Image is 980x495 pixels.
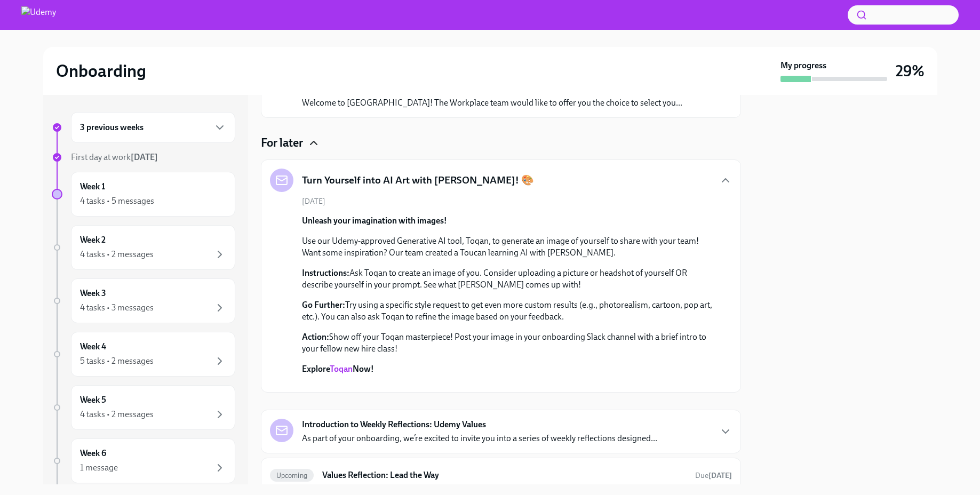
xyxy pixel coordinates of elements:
[302,268,349,278] strong: Instructions:
[302,364,374,374] strong: Explore Now!
[71,112,235,143] div: 3 previous weeks
[52,438,235,483] a: Week 61 message
[270,467,732,484] a: UpcomingValues Reflection: Lead the WayDue[DATE]
[780,60,826,71] strong: My progress
[302,300,345,310] strong: Go Further:
[52,278,235,323] a: Week 34 tasks • 3 messages
[71,152,158,162] span: First day at work
[80,448,106,459] h6: Week 6
[80,394,106,406] h6: Week 5
[302,235,715,259] p: Use our Udemy-approved Generative AI tool, Toqan, to generate an image of yourself to share with ...
[302,332,329,342] strong: Action:
[302,196,325,206] span: [DATE]
[80,288,106,299] h6: Week 3
[302,419,486,430] strong: Introduction to Weekly Reflections: Udemy Values
[80,302,154,314] div: 4 tasks • 3 messages
[80,234,106,246] h6: Week 2
[896,61,925,81] h3: 29%
[52,332,235,377] a: Week 45 tasks • 2 messages
[261,135,741,151] div: For later
[695,470,732,481] span: September 15th, 2025 09:00
[80,122,144,133] h6: 3 previous weeks
[322,469,686,481] h6: Values Reflection: Lead the Way
[302,331,715,355] p: Show off your Toqan masterpiece! Post your image in your onboarding Slack channel with a brief in...
[302,97,682,109] p: Welcome to [GEOGRAPHIC_DATA]! The Workplace team would like to offer you the choice to select you...
[80,249,154,260] div: 4 tasks • 2 messages
[80,355,154,367] div: 5 tasks • 2 messages
[52,172,235,217] a: Week 14 tasks • 5 messages
[708,471,732,480] strong: [DATE]
[52,225,235,270] a: Week 24 tasks • 2 messages
[52,385,235,430] a: Week 54 tasks • 2 messages
[21,6,56,23] img: Udemy
[131,152,158,162] strong: [DATE]
[261,135,303,151] h4: For later
[302,267,715,291] p: Ask Toqan to create an image of you. Consider uploading a picture or headshot of yourself OR desc...
[80,181,105,193] h6: Week 1
[695,471,732,480] span: Due
[302,215,447,226] strong: Unleash your imagination with images!
[80,195,154,207] div: 4 tasks • 5 messages
[270,472,314,480] span: Upcoming
[302,173,534,187] h5: Turn Yourself into AI Art with [PERSON_NAME]! 🎨
[80,462,118,474] div: 1 message
[52,151,235,163] a: First day at work[DATE]
[330,364,353,374] a: Toqan
[302,299,715,323] p: Try using a specific style request to get even more custom results (e.g., photorealism, cartoon, ...
[80,341,106,353] h6: Week 4
[302,433,657,444] p: As part of your onboarding, we’re excited to invite you into a series of weekly reflections desig...
[56,60,146,82] h2: Onboarding
[80,409,154,420] div: 4 tasks • 2 messages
